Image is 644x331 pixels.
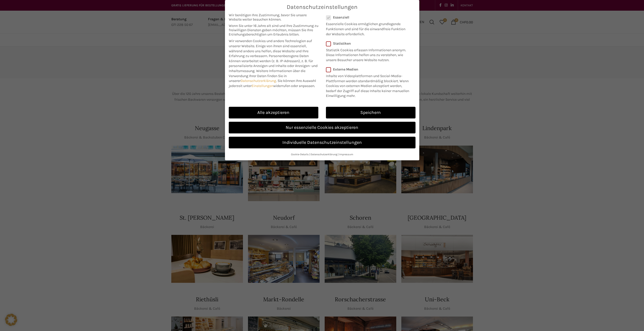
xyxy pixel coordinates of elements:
span: Wenn Sie unter 16 Jahre alt sind und Ihre Zustimmung zu freiwilligen Diensten geben möchten, müss... [229,24,318,37]
span: Datenschutzeinstellungen [287,4,358,10]
a: Speichern [326,107,416,118]
a: Nur essenzielle Cookies akzeptieren [229,122,416,133]
a: Alle akzeptieren [229,107,318,118]
a: Einstellungen [252,84,273,88]
a: Individuelle Datenschutzeinstellungen [229,137,416,148]
label: Statistiken [326,41,409,46]
p: Essenzielle Cookies ermöglichen grundlegende Funktionen und sind für die einwandfreie Funktion de... [326,20,409,37]
span: Wir benötigen Ihre Zustimmung, bevor Sie unsere Website weiter besuchen können. [229,13,318,22]
span: Wir verwenden Cookies und andere Technologien auf unserer Website. Einige von ihnen sind essenzie... [229,39,312,58]
a: Datenschutzerklärung [310,153,337,156]
a: Impressum [339,153,353,156]
span: Sie können Ihre Auswahl jederzeit unter widerrufen oder anpassen. [229,79,316,88]
span: Personenbezogene Daten können verarbeitet werden (z. B. IP-Adressen), z. B. für personalisierte A... [229,54,318,73]
span: Weitere Informationen über die Verwendung Ihrer Daten finden Sie in unserer . [229,69,305,83]
label: Essenziell [326,15,409,20]
p: Statistik Cookies erfassen Informationen anonym. Diese Informationen helfen uns zu verstehen, wie... [326,46,409,63]
label: Externe Medien [326,67,412,72]
p: Inhalte von Videoplattformen und Social-Media-Plattformen werden standardmäßig blockiert. Wenn Co... [326,72,412,98]
a: Cookie-Details [291,153,309,156]
a: Datenschutzerklärung [241,79,276,83]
